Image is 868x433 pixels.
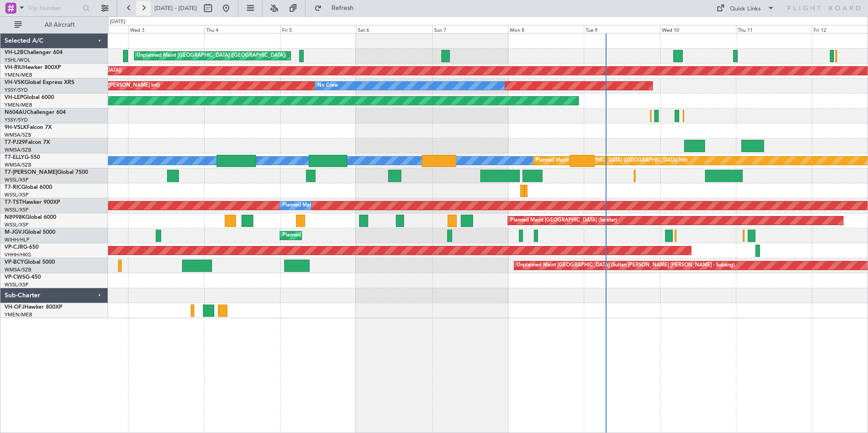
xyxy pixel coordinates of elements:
span: VH-L2B [5,50,24,55]
a: N8998KGlobal 6000 [5,215,56,220]
span: VH-VSK [5,80,25,85]
a: YSSY/SYD [5,117,28,123]
span: T7-PJ29 [5,140,25,145]
div: Planned Maint [GEOGRAPHIC_DATA] (Seletar) [510,214,617,227]
a: WMSA/SZB [5,162,31,168]
a: VH-RIUHawker 800XP [5,65,61,70]
input: Trip Number [28,1,80,15]
span: VP-BCY [5,260,24,265]
span: Refresh [324,5,362,11]
div: Fri 5 [280,25,356,33]
div: Planned Maint [282,199,316,212]
div: Mon 8 [508,25,584,33]
button: All Aircraft [10,18,99,32]
a: VH-VSKGlobal Express XRS [5,80,74,85]
div: Quick Links [730,5,761,14]
a: T7-TSTHawker 900XP [5,200,60,205]
span: VH-RIU [5,65,23,70]
a: WSSL/XSP [5,207,29,213]
div: Sun 7 [432,25,508,33]
div: Sat 6 [356,25,432,33]
a: YMEN/MEB [5,102,32,108]
a: VH-L2BChallenger 604 [5,50,63,55]
a: WMSA/SZB [5,147,31,153]
a: VHHH/HKG [5,251,31,258]
span: T7-ELLY [5,155,25,160]
a: WSSL/XSP [5,192,29,198]
a: VP-BCYGlobal 5000 [5,260,55,265]
a: YMEN/MEB [5,311,32,318]
span: M-JGVJ [5,230,25,235]
a: WSSL/XSP [5,177,29,183]
div: Tue 9 [584,25,660,33]
a: VH-LEPGlobal 6000 [5,95,54,100]
div: [DATE] [110,18,125,26]
span: N604AU [5,110,27,115]
a: 9H-VSLKFalcon 7X [5,125,52,130]
a: WIHH/HLP [5,236,30,243]
a: VP-CWSG-450 [5,275,41,280]
span: T7-[PERSON_NAME] [5,170,57,175]
div: Planned Maint [GEOGRAPHIC_DATA] (Seletar) [282,229,389,242]
span: VP-CJR [5,245,23,250]
a: T7-[PERSON_NAME]Global 7500 [5,170,88,175]
span: All Aircraft [24,22,96,28]
div: Planned Maint [GEOGRAPHIC_DATA] ([GEOGRAPHIC_DATA] Intl) [536,154,687,167]
div: Unplanned Maint [GEOGRAPHIC_DATA] ([GEOGRAPHIC_DATA]) [137,49,286,63]
div: Thu 4 [204,25,280,33]
a: T7-PJ29Falcon 7X [5,140,50,145]
div: Wed 10 [660,25,736,33]
a: M-JGVJGlobal 5000 [5,230,55,235]
span: VH-OFJ [5,305,25,310]
span: T7-RIC [5,185,21,190]
div: Unplanned Maint [GEOGRAPHIC_DATA] (Sultan [PERSON_NAME] [PERSON_NAME] - Subang) [517,259,735,272]
a: WMSA/SZB [5,266,31,273]
button: Refresh [310,1,365,15]
div: Wed 3 [128,25,204,33]
a: N604AUChallenger 604 [5,110,66,115]
span: 9H-VSLK [5,125,27,130]
a: WSSL/XSP [5,281,29,288]
a: T7-ELLYG-550 [5,155,40,160]
a: YMEN/MEB [5,72,32,79]
a: YSSY/SYD [5,87,28,93]
div: No Crew [317,79,338,93]
span: T7-TST [5,200,22,205]
span: VP-CWS [5,275,25,280]
a: T7-RICGlobal 6000 [5,185,52,190]
a: VH-OFJHawker 800XP [5,305,62,310]
div: Thu 11 [736,25,812,33]
span: [DATE] - [DATE] [154,4,197,12]
button: Quick Links [712,1,779,15]
span: N8998K [5,215,25,220]
a: YSHL/WOL [5,57,30,64]
a: VP-CJRG-650 [5,245,39,250]
a: WSSL/XSP [5,221,29,228]
span: VH-LEP [5,95,23,100]
a: WMSA/SZB [5,132,31,138]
